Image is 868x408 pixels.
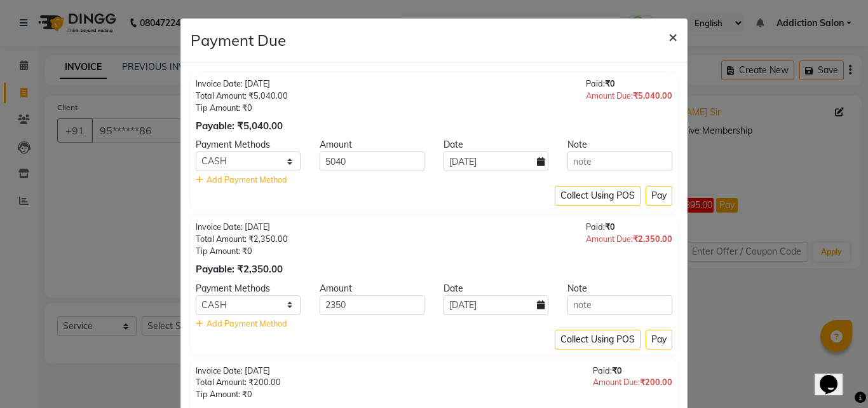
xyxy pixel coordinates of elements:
span: × [668,27,677,46]
div: Invoice Date: [DATE] [196,78,288,90]
button: Collect Using POS [555,330,641,349]
span: ₹0 [612,365,622,376]
div: Payable: ₹5,040.00 [196,119,288,134]
h4: Payment Due [191,29,286,52]
span: ₹5,040.00 [633,90,672,101]
div: Invoice Date: [DATE] [196,221,288,233]
div: Date [434,138,558,151]
div: Amount [310,282,434,295]
div: Total Amount: ₹5,040.00 [196,90,288,102]
div: Amount Due: [586,90,672,102]
div: Paid: [586,78,672,90]
div: Amount [310,138,434,151]
span: ₹200.00 [640,377,672,387]
div: Tip Amount: ₹0 [196,388,281,400]
span: ₹0 [605,78,615,88]
div: Paid: [593,365,672,377]
iframe: chat widget [815,357,855,395]
input: Amount [320,295,424,315]
div: Tip Amount: ₹0 [196,102,288,114]
div: Note [558,282,682,295]
div: Tip Amount: ₹0 [196,245,288,257]
div: Date [434,282,558,295]
span: Add Payment Method [207,174,287,185]
div: Invoice Date: [DATE] [196,365,281,377]
span: Add Payment Method [207,318,287,328]
button: Collect Using POS [555,186,641,206]
button: Close [658,18,688,54]
input: yyyy-mm-dd [444,295,548,315]
input: note [567,295,672,315]
span: ₹0 [605,222,615,232]
input: Amount [320,151,424,171]
button: Pay [646,330,672,349]
div: Payment Methods [186,282,310,295]
div: Note [558,138,682,151]
div: Amount Due: [593,376,672,388]
button: Pay [646,186,672,206]
div: Paid: [586,221,672,233]
input: yyyy-mm-dd [444,151,548,171]
div: Total Amount: ₹2,350.00 [196,233,288,245]
input: note [567,151,672,171]
span: ₹2,350.00 [633,234,672,244]
div: Payment Methods [186,138,310,151]
div: Total Amount: ₹200.00 [196,376,281,388]
div: Amount Due: [586,233,672,245]
div: Payable: ₹2,350.00 [196,262,288,277]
